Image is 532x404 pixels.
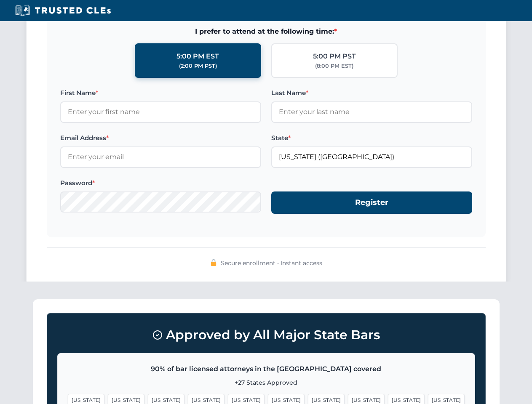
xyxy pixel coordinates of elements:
[60,88,261,98] label: First Name
[179,62,217,70] div: (2:00 PM PST)
[315,62,353,70] div: (8:00 PM EST)
[313,51,356,62] div: 5:00 PM PST
[68,364,465,375] p: 90% of bar licensed attorneys in the [GEOGRAPHIC_DATA] covered
[60,146,261,167] input: Enter your email
[271,146,472,167] input: Florida (FL)
[271,133,472,143] label: State
[221,258,322,268] span: Secure enrollment • Instant access
[210,259,217,266] img: 🔒
[13,4,113,17] img: Trusted CLEs
[271,101,472,122] input: Enter your last name
[57,324,475,346] h3: Approved by All Major State Bars
[60,26,472,37] span: I prefer to attend at the following time:
[60,133,261,143] label: Email Address
[271,88,472,98] label: Last Name
[60,178,261,188] label: Password
[60,101,261,122] input: Enter your first name
[68,378,465,387] p: +27 States Approved
[271,191,472,214] button: Register
[176,51,219,62] div: 5:00 PM EST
